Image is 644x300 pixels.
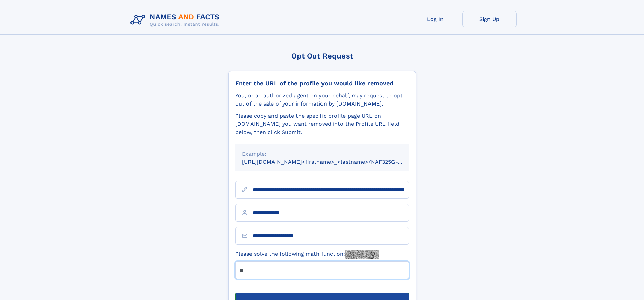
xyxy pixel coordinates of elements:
div: Example: [242,150,402,158]
a: Log In [408,11,462,27]
label: Please solve the following math function: [235,250,379,259]
div: Please copy and paste the specific profile page URL on [DOMAIN_NAME] you want removed into the Pr... [235,112,409,136]
small: [URL][DOMAIN_NAME]<firstname>_<lastname>/NAF325G-xxxxxxxx [242,159,422,165]
div: Opt Out Request [228,52,416,60]
div: You, or an authorized agent on your behalf, may request to opt-out of the sale of your informatio... [235,92,409,108]
a: Sign Up [462,11,517,27]
img: Logo Names and Facts [128,11,225,29]
div: Enter the URL of the profile you would like removed [235,79,409,87]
